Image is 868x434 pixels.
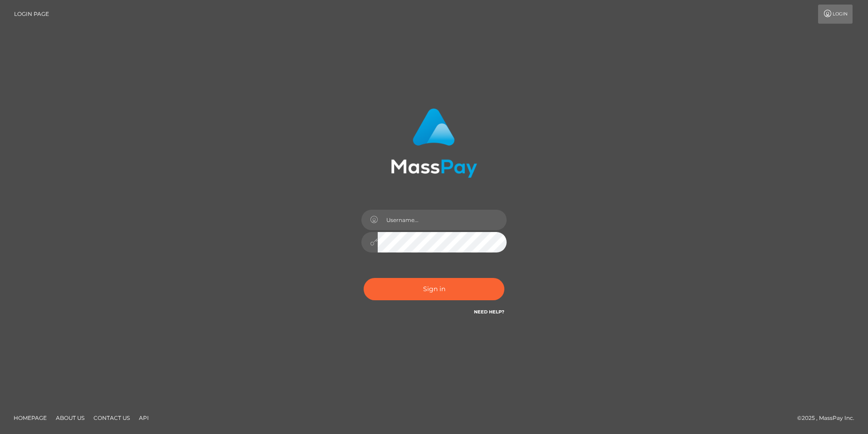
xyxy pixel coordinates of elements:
img: MassPay Login [391,108,477,178]
a: Login Page [14,5,49,24]
button: Sign in [364,278,504,300]
a: API [135,411,153,425]
a: About Us [52,411,88,425]
div: © 2025 , MassPay Inc. [797,413,861,423]
a: Login [818,5,853,24]
a: Need Help? [474,309,504,315]
a: Contact Us [90,411,133,425]
a: Homepage [10,411,50,425]
input: Username... [378,210,507,230]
